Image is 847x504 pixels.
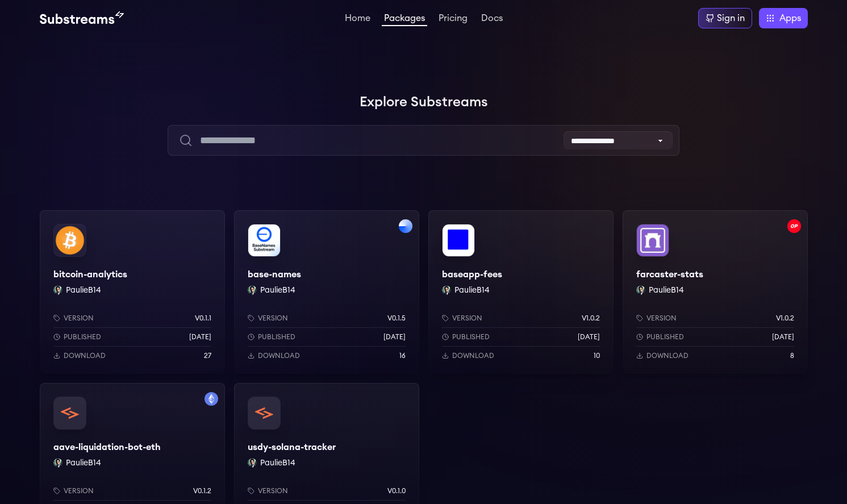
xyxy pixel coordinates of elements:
[582,314,600,323] p: v1.0.2
[66,457,101,469] button: PaulieB14
[204,351,211,360] p: 27
[64,351,106,360] p: Download
[436,14,470,25] a: Pricing
[776,314,794,323] p: v1.0.2
[594,351,600,360] p: 10
[779,11,801,25] span: Apps
[64,486,94,495] p: Version
[258,314,288,323] p: Version
[258,332,295,341] p: Published
[193,486,211,495] p: v0.1.2
[260,285,295,296] button: PaulieB14
[66,285,101,296] button: PaulieB14
[383,332,406,341] p: [DATE]
[454,285,490,296] button: PaulieB14
[64,332,101,341] p: Published
[772,332,794,341] p: [DATE]
[399,219,412,233] img: Filter by base network
[64,314,94,323] p: Version
[649,285,684,296] button: PaulieB14
[387,486,406,495] p: v0.1.0
[205,392,218,406] img: Filter by mainnet network
[623,210,808,374] a: Filter by optimism networkfarcaster-statsfarcaster-statsPaulieB14 PaulieB14Versionv1.0.2Published...
[387,314,406,323] p: v0.1.5
[717,11,745,25] div: Sign in
[787,219,801,233] img: Filter by optimism network
[452,351,494,360] p: Download
[258,486,288,495] p: Version
[195,314,211,323] p: v0.1.1
[646,351,689,360] p: Download
[698,8,752,28] a: Sign in
[646,332,684,341] p: Published
[479,14,505,25] a: Docs
[258,351,300,360] p: Download
[40,11,124,25] img: Substream's logo
[646,314,677,323] p: Version
[40,91,808,114] h1: Explore Substreams
[428,210,614,374] a: baseapp-feesbaseapp-feesPaulieB14 PaulieB14Versionv1.0.2Published[DATE]Download10
[452,314,482,323] p: Version
[40,210,225,374] a: bitcoin-analyticsbitcoin-analyticsPaulieB14 PaulieB14Versionv0.1.1Published[DATE]Download27
[260,457,295,469] button: PaulieB14
[189,332,211,341] p: [DATE]
[382,14,427,26] a: Packages
[234,210,419,374] a: Filter by base networkbase-namesbase-namesPaulieB14 PaulieB14Versionv0.1.5Published[DATE]Download16
[399,351,406,360] p: 16
[452,332,490,341] p: Published
[578,332,600,341] p: [DATE]
[343,14,373,25] a: Home
[790,351,794,360] p: 8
